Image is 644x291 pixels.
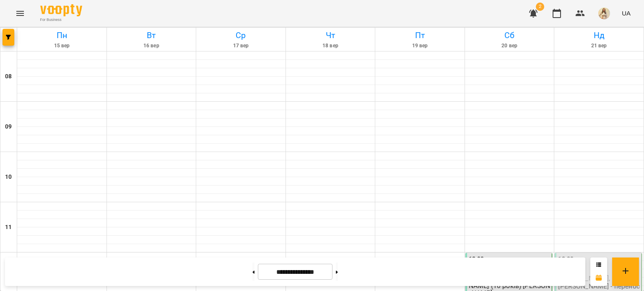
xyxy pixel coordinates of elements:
span: UA [622,9,631,18]
h6: Ср [197,29,284,42]
img: 11d8f0996dfd046a8fdfc6cf4aa1cc70.jpg [598,8,610,19]
h6: 17 вер [197,42,284,50]
h6: Вт [108,29,195,42]
button: UA [618,5,634,21]
h6: 21 вер [556,42,642,50]
h6: 11 [5,223,12,232]
button: Menu [10,3,30,23]
h6: 10 [5,173,12,182]
span: 2 [536,3,544,11]
h6: Сб [466,29,553,42]
h6: 19 вер [377,42,463,50]
h6: Нд [556,29,642,42]
h6: Пт [377,29,463,42]
span: For Business [40,17,82,23]
h6: 15 вер [18,42,105,50]
h6: 08 [5,72,12,81]
img: Voopty Logo [40,4,82,16]
h6: 16 вер [108,42,195,50]
h6: 20 вер [466,42,553,50]
h6: 09 [5,122,12,131]
h6: 18 вер [287,42,374,50]
h6: Чт [287,29,374,42]
h6: Пн [18,29,105,42]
